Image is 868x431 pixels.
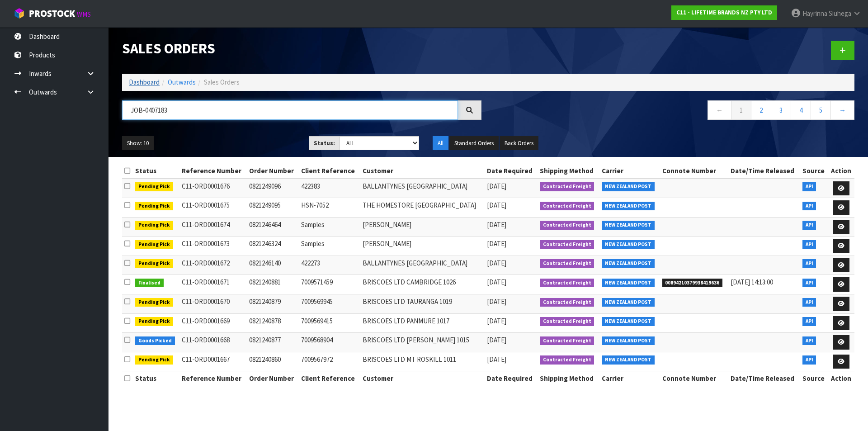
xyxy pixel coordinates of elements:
[135,202,173,211] span: Pending Pick
[247,333,299,352] td: 0821240877
[179,275,247,294] td: C11-ORD0001671
[830,100,854,120] a: →
[487,201,506,209] span: [DATE]
[299,333,360,352] td: 7009568904
[299,275,360,294] td: 7009571459
[360,371,485,386] th: Customer
[133,164,179,178] th: Status
[602,259,655,268] span: NEW ZEALAND POST
[540,336,594,346] span: Contracted Freight
[29,8,75,19] span: ProStock
[168,78,196,86] a: Outwards
[135,336,175,346] span: Goods Picked
[179,217,247,237] td: C11-ORD0001674
[247,275,299,294] td: 0821240881
[538,371,599,386] th: Shipping Method
[360,256,485,275] td: BALLANTYNES [GEOGRAPHIC_DATA]
[828,371,854,386] th: Action
[602,317,655,326] span: NEW ZEALAND POST
[540,317,594,326] span: Contracted Freight
[449,136,499,151] button: Standard Orders
[247,217,299,237] td: 0821246464
[135,259,173,268] span: Pending Pick
[540,202,594,211] span: Contracted Freight
[135,221,173,230] span: Pending Pick
[540,279,594,288] span: Contracted Freight
[360,198,485,218] td: THE HOMESTORE [GEOGRAPHIC_DATA]
[800,371,828,386] th: Source
[728,371,800,386] th: Date/Time Released
[791,100,811,120] a: 4
[433,136,448,151] button: All
[135,355,173,365] span: Pending Pick
[299,237,360,256] td: Samples
[731,100,751,120] a: 1
[179,294,247,314] td: C11-ORD0001670
[802,240,816,249] span: API
[540,298,594,307] span: Contracted Freight
[122,41,481,57] h1: Sales Orders
[314,139,335,147] strong: Status:
[538,164,599,178] th: Shipping Method
[122,100,458,120] input: Search sales orders
[299,256,360,275] td: 422273
[602,279,655,288] span: NEW ZEALAND POST
[122,136,154,151] button: Show: 10
[360,294,485,314] td: BRISCOES LTD TAURANGA 1019
[179,179,247,198] td: C11-ORD0001676
[540,221,594,230] span: Contracted Freight
[299,352,360,371] td: 7009567972
[485,164,538,178] th: Date Required
[129,78,160,86] a: Dashboard
[485,371,538,386] th: Date Required
[771,100,791,120] a: 3
[495,100,854,123] nav: Page navigation
[802,298,816,307] span: API
[77,10,91,19] small: WMS
[299,164,360,178] th: Client Reference
[599,164,660,178] th: Carrier
[662,279,723,288] span: 00894210379938419636
[602,298,655,307] span: NEW ZEALAND POST
[360,237,485,256] td: [PERSON_NAME]
[802,9,827,18] span: Hayrinna
[540,240,594,249] span: Contracted Freight
[247,371,299,386] th: Order Number
[247,179,299,198] td: 0821249096
[179,371,247,386] th: Reference Number
[811,100,831,120] a: 5
[247,198,299,218] td: 0821249095
[360,179,485,198] td: BALLANTYNES [GEOGRAPHIC_DATA]
[802,317,816,326] span: API
[299,294,360,314] td: 7009569945
[135,240,173,249] span: Pending Pick
[802,202,816,211] span: API
[360,217,485,237] td: [PERSON_NAME]
[751,100,771,120] a: 2
[602,355,655,365] span: NEW ZEALAND POST
[671,5,777,20] a: C11 - LIFETIME BRANDS NZ PTY LTD
[487,317,506,325] span: [DATE]
[731,278,773,286] span: [DATE] 14:13:00
[204,78,240,86] span: Sales Orders
[487,336,506,344] span: [DATE]
[802,259,816,268] span: API
[602,221,655,230] span: NEW ZEALAND POST
[540,182,594,191] span: Contracted Freight
[179,256,247,275] td: C11-ORD0001672
[500,136,538,151] button: Back Orders
[135,182,173,191] span: Pending Pick
[299,198,360,218] td: HSN-7052
[487,297,506,306] span: [DATE]
[179,237,247,256] td: C11-ORD0001673
[179,333,247,352] td: C11-ORD0001668
[135,317,173,326] span: Pending Pick
[802,221,816,230] span: API
[540,355,594,365] span: Contracted Freight
[487,220,506,229] span: [DATE]
[676,9,772,16] strong: C11 - LIFETIME BRANDS NZ PTY LTD
[728,164,800,178] th: Date/Time Released
[14,8,25,19] img: cube-alt.png
[802,182,816,191] span: API
[360,333,485,352] td: BRISCOES LTD [PERSON_NAME] 1015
